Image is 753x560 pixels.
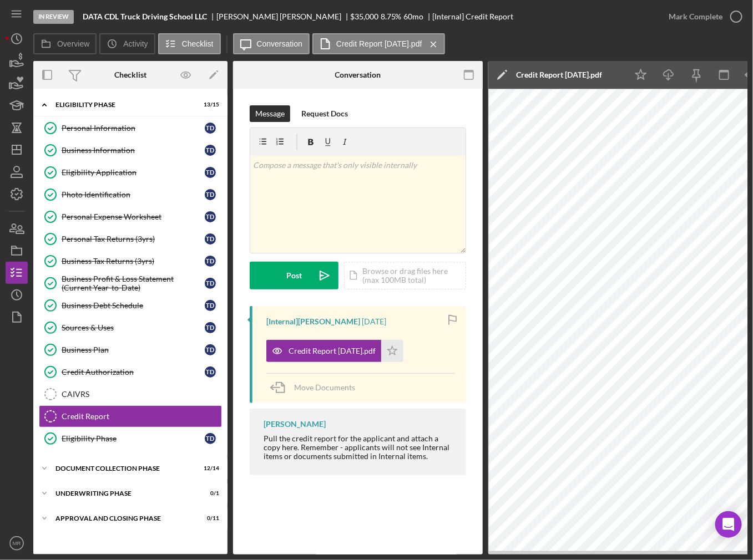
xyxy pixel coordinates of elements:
[62,212,205,221] div: Personal Expense Worksheet
[62,390,221,399] div: CAIVRS
[39,317,222,339] a: Sources & UsesTD
[658,6,747,28] button: Mark Complete
[205,366,216,378] div: T D
[205,145,216,156] div: T D
[199,515,219,522] div: 0 / 11
[381,12,402,21] div: 8.75 %
[286,262,302,289] div: Post
[55,465,191,472] div: Document Collection Phase
[257,39,303,48] label: Conversation
[62,235,205,243] div: Personal Tax Returns (3yrs)
[335,70,381,79] div: Conversation
[296,105,353,122] button: Request Docs
[289,347,376,355] div: Credit Report [DATE].pdf
[205,344,216,355] div: T D
[294,383,355,392] span: Move Documents
[62,434,205,443] div: Eligibility Phase
[182,39,214,48] label: Checklist
[114,70,146,79] div: Checklist
[199,490,219,497] div: 0 / 1
[39,272,222,294] a: Business Profit & Loss Statement (Current Year-to-Date)TD
[55,101,191,108] div: Eligibility Phase
[62,412,221,421] div: Credit Report
[39,161,222,184] a: Eligibility ApplicationTD
[62,274,205,292] div: Business Profit & Loss Statement (Current Year-to-Date)
[62,368,205,376] div: Credit Authorization
[55,515,191,522] div: Approval and Closing Phase
[205,123,216,134] div: T D
[205,189,216,200] div: T D
[62,168,205,177] div: Eligibility Application
[33,10,74,24] div: In Review
[266,340,403,362] button: Credit Report [DATE].pdf
[62,190,205,199] div: Photo Identification
[362,317,386,326] time: 2024-12-20 15:26
[158,33,221,54] button: Checklist
[62,146,205,155] div: Business Information
[264,420,326,429] div: [PERSON_NAME]
[39,339,222,361] a: Business PlanTD
[62,257,205,266] div: Business Tax Returns (3yrs)
[62,301,205,310] div: Business Debt Schedule
[205,233,216,245] div: T D
[39,427,222,450] a: Eligibility PhaseTD
[6,532,28,554] button: MR
[62,345,205,354] div: Business Plan
[433,12,514,21] div: [Internal] Credit Report
[250,105,290,122] button: Message
[39,383,222,405] a: CAIVRS
[55,490,191,497] div: Underwriting Phase
[57,39,89,48] label: Overview
[62,124,205,133] div: Personal Information
[336,39,422,48] label: Credit Report [DATE].pdf
[39,228,222,250] a: Personal Tax Returns (3yrs)TD
[216,12,351,21] div: [PERSON_NAME] [PERSON_NAME]
[255,105,285,122] div: Message
[205,300,216,311] div: T D
[39,405,222,427] a: Credit Report
[199,101,219,108] div: 13 / 15
[33,33,97,54] button: Overview
[266,317,360,326] div: [Internal] [PERSON_NAME]
[39,361,222,383] a: Credit AuthorizationTD
[205,211,216,222] div: T D
[205,322,216,333] div: T D
[39,294,222,317] a: Business Debt ScheduleTD
[264,434,455,461] div: Pull the credit report for the applicant and attach a copy here. Remember - applicants will not s...
[13,541,21,547] text: MR
[312,33,445,54] button: Credit Report [DATE].pdf
[205,256,216,267] div: T D
[715,511,742,538] div: Open Intercom Messenger
[669,6,722,28] div: Mark Complete
[205,278,216,289] div: T D
[205,167,216,178] div: T D
[205,433,216,444] div: T D
[351,12,379,21] span: $35,000
[301,105,348,122] div: Request Docs
[99,33,155,54] button: Activity
[39,184,222,206] a: Photo IdentificationTD
[403,12,423,21] div: 60 mo
[39,250,222,272] a: Business Tax Returns (3yrs)TD
[266,374,366,401] button: Move Documents
[123,39,148,48] label: Activity
[83,12,207,21] b: DATA CDL Truck Driving School LLC
[39,206,222,228] a: Personal Expense WorksheetTD
[199,465,219,472] div: 12 / 14
[233,33,310,54] button: Conversation
[62,323,205,332] div: Sources & Uses
[516,70,602,79] div: Credit Report [DATE].pdf
[250,262,338,289] button: Post
[39,139,222,161] a: Business InformationTD
[39,117,222,139] a: Personal InformationTD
